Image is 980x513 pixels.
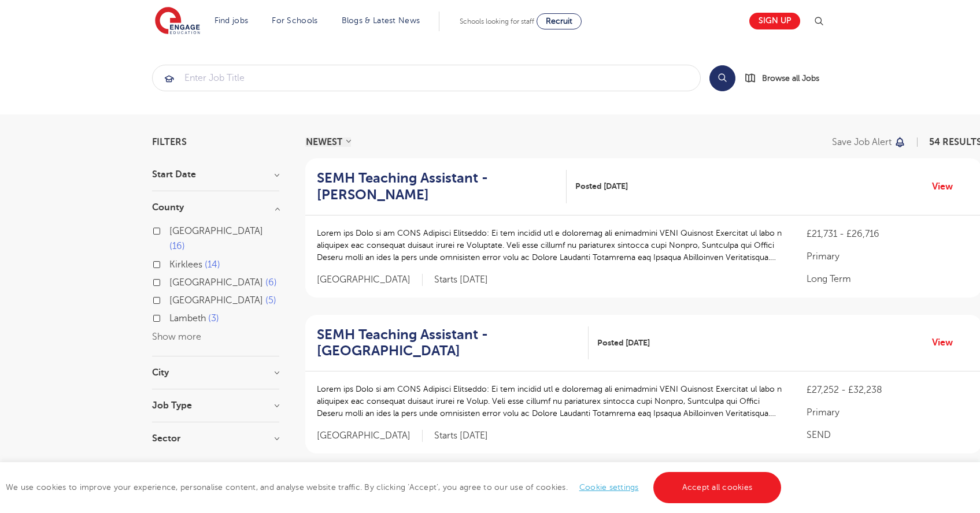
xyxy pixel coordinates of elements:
[272,16,317,25] a: For Schools
[434,430,488,442] p: Starts [DATE]
[215,16,249,25] a: Find jobs
[807,227,970,241] p: £21,731 - £26,716
[575,180,628,192] span: Posted [DATE]
[807,383,970,397] p: £27,252 - £32,238
[749,13,800,29] a: Sign up
[434,274,488,286] p: Starts [DATE]
[152,137,187,147] span: Filters
[169,259,202,270] span: Kirklees
[152,65,701,91] div: Submit
[169,313,177,321] input: Lambeth 3
[152,368,279,377] h3: City
[832,137,892,147] p: Save job alert
[265,277,277,288] span: 6
[597,337,650,349] span: Posted [DATE]
[653,472,782,503] a: Accept all cookies
[317,383,784,419] p: Lorem ips Dolo si am CONS Adipisci Elitseddo: Ei tem incidid utl e doloremag ali enimadmini VENI ...
[155,7,200,36] img: Engage Education
[152,401,279,410] h3: Job Type
[169,295,263,306] span: [GEOGRAPHIC_DATA]
[169,226,177,233] input: [GEOGRAPHIC_DATA] 16
[208,313,219,324] span: 3
[460,17,534,25] span: Schools looking for staff
[317,227,784,263] p: Lorem ips Dolo si am CONS Adipisci Elitseddo: Ei tem incidid utl e doloremag ali enimadmini VENI ...
[169,259,177,267] input: Kirklees 14
[169,313,206,324] span: Lambeth
[745,72,829,85] a: Browse all Jobs
[152,203,279,212] h3: County
[832,137,907,147] button: Save job alert
[762,72,819,85] span: Browse all Jobs
[579,483,639,492] a: Cookie settings
[807,272,970,286] p: Long Term
[709,65,735,91] button: Search
[152,434,279,443] h3: Sector
[807,406,970,419] p: Primary
[317,326,579,360] h2: SEMH Teaching Assistant - [GEOGRAPHIC_DATA]
[342,16,420,25] a: Blogs & Latest News
[546,17,572,25] span: Recruit
[807,250,970,263] p: Primary
[317,170,567,203] a: SEMH Teaching Assistant - [PERSON_NAME]
[932,335,961,350] a: View
[205,259,220,270] span: 14
[169,277,263,288] span: [GEOGRAPHIC_DATA]
[169,277,177,285] input: [GEOGRAPHIC_DATA] 6
[169,226,263,236] span: [GEOGRAPHIC_DATA]
[317,430,423,442] span: [GEOGRAPHIC_DATA]
[537,13,582,29] a: Recruit
[169,295,177,303] input: [GEOGRAPHIC_DATA] 5
[932,179,961,194] a: View
[265,295,276,306] span: 5
[317,274,423,286] span: [GEOGRAPHIC_DATA]
[6,483,784,492] span: We use cookies to improve your experience, personalise content, and analyse website traffic. By c...
[153,65,700,91] input: Submit
[152,170,279,179] h3: Start Date
[169,241,185,251] span: 16
[807,428,970,442] p: SEND
[152,332,201,342] button: Show more
[317,170,558,203] h2: SEMH Teaching Assistant - [PERSON_NAME]
[317,326,589,360] a: SEMH Teaching Assistant - [GEOGRAPHIC_DATA]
